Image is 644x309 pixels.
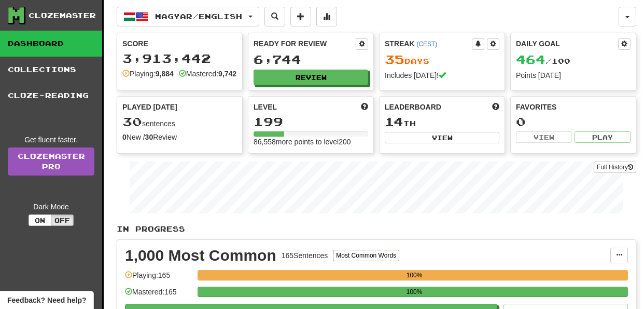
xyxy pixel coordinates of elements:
div: Day s [385,53,499,66]
div: Includes [DATE]! [385,70,499,80]
span: Open feedback widget [7,295,86,305]
span: 464 [516,52,545,66]
button: More stats [316,7,337,26]
span: Magyar / English [155,12,242,21]
span: 30 [122,114,142,129]
div: 199 [254,115,368,128]
span: 14 [385,114,403,129]
a: (CEST) [416,41,437,48]
span: / 100 [516,57,570,65]
strong: 0 [122,133,127,141]
button: View [385,132,499,143]
button: Play [575,131,631,143]
div: Streak [385,38,472,49]
div: th [385,115,499,129]
div: Playing: [122,69,174,79]
span: Level [254,102,277,112]
div: 165 Sentences [282,250,328,261]
button: Search sentences [264,7,285,26]
button: Off [51,214,74,226]
strong: 30 [145,133,153,141]
p: In Progress [117,224,636,234]
button: View [516,131,572,143]
button: On [29,214,51,226]
div: Ready for Review [254,38,356,49]
div: 100% [201,270,628,280]
div: 0 [516,115,631,128]
div: Favorites [516,102,631,112]
div: 100% [201,287,628,297]
div: 6,744 [254,53,368,66]
div: New / Review [122,132,237,142]
div: Score [122,38,237,49]
a: ClozemasterPro [8,147,94,176]
div: Clozemaster [29,10,96,21]
button: Add sentence to collection [290,7,311,26]
button: Full History [594,162,636,173]
div: 1,000 Most Common [125,248,276,263]
div: Mastered: [179,69,236,79]
span: Played [DATE] [122,102,177,112]
div: sentences [122,115,237,129]
span: 35 [385,52,404,66]
div: Points [DATE] [516,70,631,80]
strong: 9,884 [156,70,174,78]
span: This week in points, UTC [492,102,499,112]
div: Daily Goal [516,38,618,50]
button: Review [254,70,368,85]
button: Magyar/English [117,7,259,26]
div: Mastered: 165 [125,287,192,304]
span: Leaderboard [385,102,441,112]
button: Most Common Words [333,250,399,261]
div: 3,913,442 [122,52,237,65]
div: 86,558 more points to level 200 [254,137,368,147]
span: Score more points to level up [361,102,368,112]
div: Playing: 165 [125,270,192,287]
div: Get fluent faster. [8,135,94,145]
div: Dark Mode [8,201,94,212]
strong: 9,742 [218,70,236,78]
